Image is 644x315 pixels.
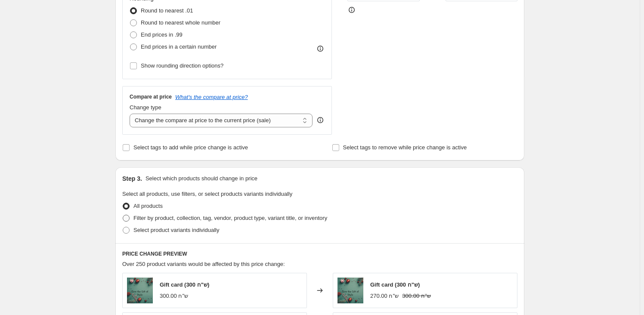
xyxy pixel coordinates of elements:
span: Round to nearest .01 [141,7,193,14]
span: Over 250 product variants would be affected by this price change: [122,261,285,267]
img: a880b911262f44dd858f71787ce73926_3617f592-beca-478b-93a2-75825ce532c5_80x.png [337,278,363,303]
span: Round to nearest whole number [141,19,220,26]
span: Gift card (300 ש"ח) [160,281,209,288]
span: Select tags to remove while price change is active [343,144,467,151]
span: Gift card (300 ש"ח) [370,281,420,288]
h6: PRICE CHANGE PREVIEW [122,250,517,257]
div: 270.00 ש''ח [370,292,399,300]
p: Select which products should change in price [146,174,257,183]
button: What's the compare at price? [175,94,248,100]
span: Show rounding direction options? [141,62,223,69]
span: Filter by product, collection, tag, vendor, product type, variant title, or inventory [133,215,327,221]
h3: Compare at price [130,93,172,100]
span: Change type [130,104,161,111]
span: End prices in a certain number [141,43,217,50]
img: a880b911262f44dd858f71787ce73926_3617f592-beca-478b-93a2-75825ce532c5_80x.png [127,278,153,303]
div: 300.00 ש''ח [160,292,188,300]
h2: Step 3. [122,174,142,183]
span: Select all products, use filters, or select products variants individually [122,191,292,197]
span: All products [133,203,163,209]
div: help [316,116,325,124]
span: Select tags to add while price change is active [133,144,248,151]
strike: 300.00 ש''ח [402,292,430,300]
span: End prices in .99 [141,31,183,38]
span: Select product variants individually [133,227,219,233]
